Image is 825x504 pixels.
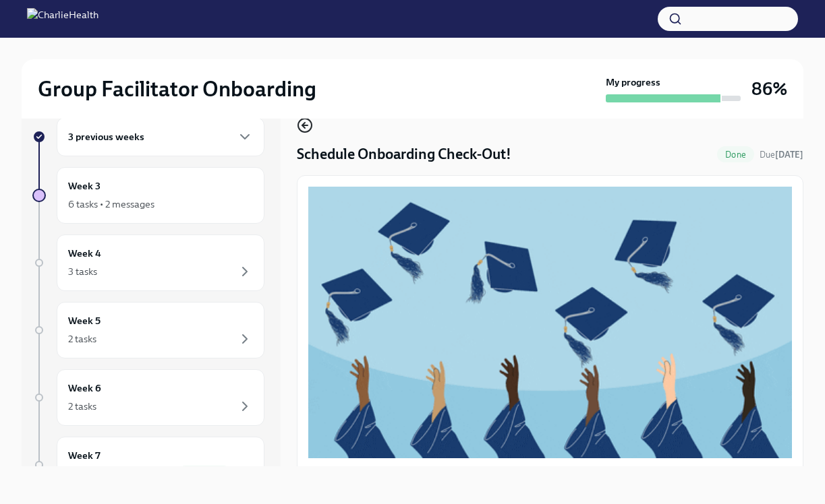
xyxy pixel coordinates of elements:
[68,129,144,144] h6: 3 previous weeks
[68,448,101,463] h6: Week 7
[68,246,101,261] h6: Week 4
[751,77,787,101] h3: 86%
[32,437,264,493] a: Week 7
[68,332,96,346] div: 2 tasks
[760,148,803,161] span: August 30th, 2025 09:00
[27,8,98,30] img: CharlieHealth
[308,187,792,458] button: Zoom image
[717,150,754,160] span: Done
[68,197,154,211] div: 6 tasks • 2 messages
[760,150,803,160] span: Due
[32,302,264,358] a: Week 52 tasks
[38,75,316,102] h2: Group Facilitator Onboarding
[68,265,97,278] div: 3 tasks
[32,234,264,291] a: Week 43 tasks
[775,150,803,160] strong: [DATE]
[68,400,96,413] div: 2 tasks
[606,75,660,89] strong: My progress
[68,313,101,328] h6: Week 5
[68,381,101,396] h6: Week 6
[57,117,264,156] div: 3 previous weeks
[32,167,264,224] a: Week 36 tasks • 2 messages
[32,369,264,426] a: Week 62 tasks
[297,144,511,164] h4: Schedule Onboarding Check-Out!
[68,179,101,193] h6: Week 3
